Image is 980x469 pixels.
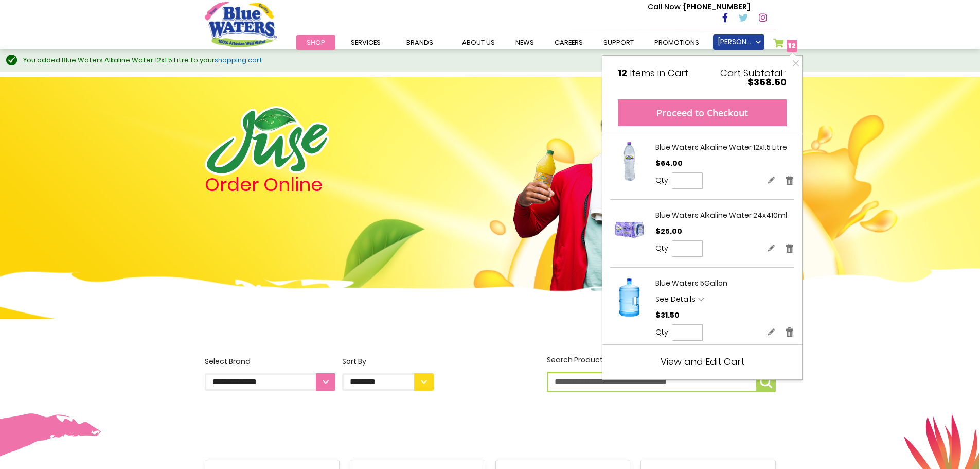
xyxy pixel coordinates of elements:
span: Call Now : [648,2,684,12]
span: $358.50 [747,76,787,89]
a: Blue Waters Alkaline Water 24x410ml [655,210,787,220]
button: Proceed to Checkout [618,99,787,126]
span: 12 [618,66,627,79]
a: Promotions [644,35,709,50]
img: Blue Waters Alkaline Water 24x410ml [610,210,649,249]
a: View and Edit Cart [661,355,744,368]
h4: Order Online [205,176,434,194]
span: Cart Subtotal [720,66,782,79]
p: [PHONE_NUMBER] [648,2,750,12]
img: Blue Waters 5Gallon [610,278,649,317]
span: Shop [307,38,325,47]
label: Search Product [547,355,776,392]
select: Select Brand [205,373,335,391]
img: man.png [512,87,712,307]
span: Items in Cart [630,66,688,79]
a: shopping cart [215,55,262,65]
a: News [505,35,544,50]
a: about us [452,35,505,50]
span: $25.00 [655,226,682,236]
label: Qty [655,243,670,254]
img: Blue Waters Alkaline Water 12x1.5 Litre [610,142,649,181]
a: Blue Waters 5Gallon [610,278,649,320]
input: Search Product [547,372,776,392]
label: Select Brand [205,356,335,391]
span: 12 [788,41,796,51]
select: Sort By [342,373,434,391]
a: store logo [205,2,277,47]
a: 12 [773,38,798,53]
a: Blue Waters Alkaline Water 12x1.5 Litre [655,142,787,152]
label: Qty [655,327,670,338]
span: Brands [406,38,433,47]
a: Blue Waters Alkaline Water 24x410ml [610,210,649,252]
a: Blue Waters Alkaline Water 12x1.5 Litre [610,142,649,184]
button: Search Product [756,372,776,392]
a: careers [544,35,593,50]
a: [PERSON_NAME] [713,34,764,50]
img: logo [205,106,329,176]
a: support [593,35,644,50]
span: $64.00 [655,158,683,168]
span: See Details [655,294,696,304]
a: Blue Waters 5Gallon [655,278,727,288]
span: $31.50 [655,310,680,320]
img: search-icon.png [760,376,772,388]
label: Qty [655,175,670,186]
span: Services [351,38,381,47]
div: Sort By [342,356,434,367]
div: You added Blue Waters Alkaline Water 12x1.5 Litre to your . [23,55,970,65]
